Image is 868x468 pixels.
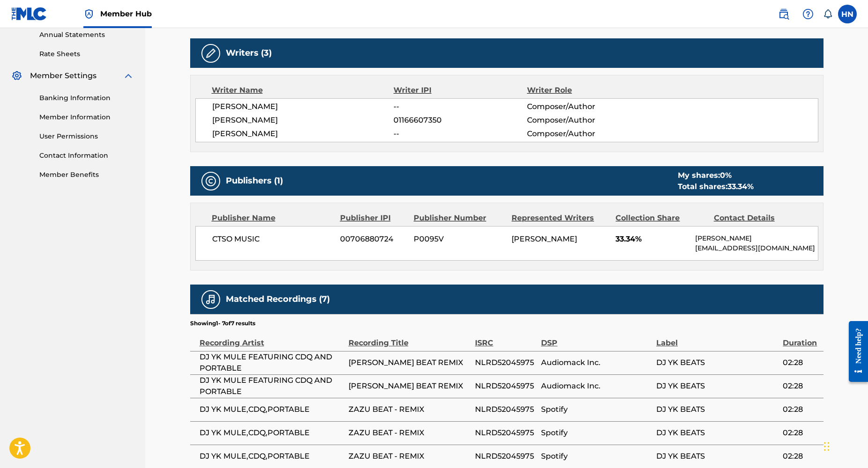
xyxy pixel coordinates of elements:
img: search [778,8,789,20]
span: CTSO MUSIC [212,234,334,245]
span: DJ YK MULE FEATURING CDQ AND PORTABLE [200,375,344,397]
span: Spotify [541,404,652,415]
span: [PERSON_NAME] [212,101,394,112]
span: -- [393,128,527,139]
span: -- [393,101,527,112]
span: [PERSON_NAME] [212,128,394,139]
p: Showing 1 - 7 of 7 results [190,319,255,328]
div: Writer Name [212,85,394,96]
div: DSP [541,328,652,349]
iframe: Chat Widget [821,423,868,468]
div: User Menu [838,5,857,23]
p: [EMAIL_ADDRESS][DOMAIN_NAME] [695,243,817,253]
div: Collection Share [616,212,706,224]
div: Help [799,5,817,23]
h5: Writers (3) [226,48,272,58]
a: Rate Sheets [39,49,134,59]
a: Contact Information [39,151,134,161]
div: Recording Title [349,328,470,349]
span: [PERSON_NAME] BEAT REMIX [349,357,470,368]
div: Writer Role [527,85,648,96]
img: Member Settings [11,70,22,81]
span: DJ YK BEATS [656,404,778,415]
span: NLRD52045975 [475,451,536,462]
div: Publisher Name [212,212,333,224]
img: Top Rightsholder [83,8,95,20]
span: DJ YK MULE,CDQ,PORTABLE [200,451,344,462]
span: NLRD52045975 [475,427,536,439]
span: P0095V [414,234,504,245]
span: Audiomack Inc. [541,380,652,392]
div: ISRC [475,328,536,349]
img: MLC Logo [11,7,47,21]
img: help [802,8,814,20]
span: Audiomack Inc. [541,357,652,368]
span: 02:28 [783,404,818,415]
img: Writers [205,48,216,59]
a: Banking Information [39,93,134,103]
span: NLRD52045975 [475,357,536,368]
span: ZAZU BEAT - REMIX [349,427,470,439]
span: Member Hub [100,8,152,19]
span: Spotify [541,427,652,439]
div: Drag [824,432,830,461]
span: NLRD52045975 [475,404,536,415]
span: 01166607350 [393,115,527,126]
span: DJ YK MULE,CDQ,PORTABLE [200,427,344,439]
div: My shares: [678,170,754,181]
span: [PERSON_NAME] [512,234,577,243]
div: Label [656,328,778,349]
span: 02:28 [783,451,818,462]
div: Writer IPI [393,85,527,96]
span: 0 % [720,171,732,180]
p: [PERSON_NAME] [695,234,817,243]
span: DJ YK BEATS [656,380,778,392]
div: Publisher IPI [340,212,407,224]
span: DJ YK MULE,CDQ,PORTABLE [200,404,344,415]
span: Composer/Author [527,101,648,112]
img: Publishers [205,175,216,187]
span: Composer/Author [527,115,648,126]
div: Notifications [823,9,832,19]
span: 02:28 [783,427,818,439]
span: ZAZU BEAT - REMIX [349,404,470,415]
span: 33.34 % [727,182,754,191]
span: ZAZU BEAT - REMIX [349,451,470,462]
div: Total shares: [678,181,754,192]
a: Member Information [39,112,134,122]
a: Annual Statements [39,30,134,40]
h5: Publishers (1) [226,175,283,186]
a: Public Search [774,5,793,23]
div: Duration [783,328,818,349]
a: Member Benefits [39,170,134,180]
img: Matched Recordings [205,294,216,305]
span: Member Settings [30,70,96,81]
div: Contact Details [714,212,805,224]
span: 02:28 [783,380,818,392]
span: DJ YK BEATS [656,451,778,462]
span: 33.34% [616,234,688,245]
h5: Matched Recordings (7) [226,294,330,305]
span: DJ YK BEATS [656,357,778,368]
div: Recording Artist [200,328,344,349]
span: Composer/Author [527,128,648,139]
div: Publisher Number [414,212,504,224]
span: 00706880724 [340,234,407,245]
span: DJ YK MULE FEATURING CDQ AND PORTABLE [200,351,344,374]
div: Represented Writers [512,212,608,224]
span: NLRD52045975 [475,380,536,392]
span: 02:28 [783,357,818,368]
span: Spotify [541,451,652,462]
span: [PERSON_NAME] BEAT REMIX [349,380,470,392]
span: [PERSON_NAME] [212,115,394,126]
img: expand [123,70,134,81]
a: User Permissions [39,132,134,141]
iframe: Resource Center [842,314,868,389]
span: DJ YK BEATS [656,427,778,439]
